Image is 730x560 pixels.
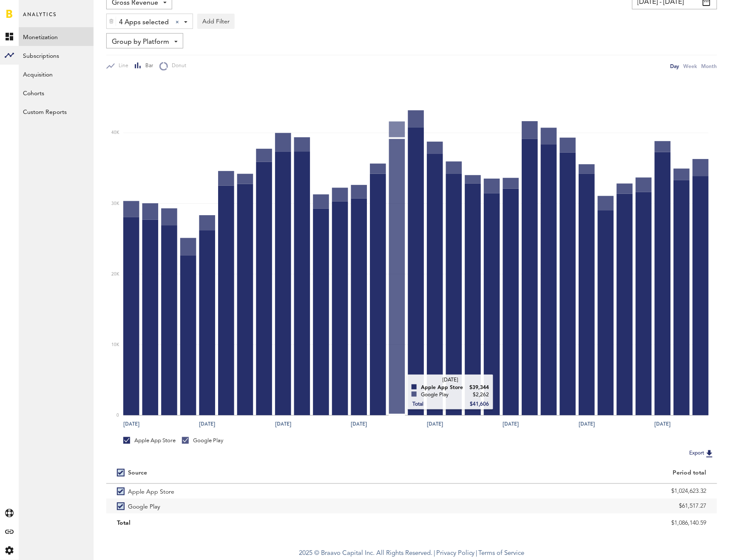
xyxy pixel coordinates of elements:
[111,131,119,135] text: 40K
[111,272,119,276] text: 20K
[128,499,160,514] span: Google Play
[19,46,94,65] a: Subscriptions
[111,202,119,206] text: 30K
[19,27,94,46] a: Monetization
[176,20,179,24] div: Clear
[687,448,717,459] button: Export
[128,470,147,477] div: Source
[115,63,128,70] span: Line
[116,413,119,418] text: 0
[436,551,475,557] a: Privacy Policy
[23,9,57,27] span: Analytics
[423,485,707,498] div: $1,024,623.32
[117,517,401,530] div: Total
[579,420,595,428] text: [DATE]
[275,420,291,428] text: [DATE]
[704,449,715,459] img: Export
[128,484,174,499] span: Apple App Store
[168,63,186,70] span: Donut
[123,437,176,445] div: Apple App Store
[19,83,94,102] a: Cohorts
[19,102,94,121] a: Custom Reports
[351,420,367,428] text: [DATE]
[479,551,525,557] a: Terms of Service
[119,15,169,30] span: 4 Apps selected
[423,500,707,513] div: $61,517.27
[702,62,717,71] div: Month
[684,62,697,71] div: Week
[670,62,679,71] div: Day
[503,420,519,428] text: [DATE]
[107,14,116,28] div: Delete
[197,14,235,29] button: Add Filter
[142,63,153,70] span: Bar
[655,420,671,428] text: [DATE]
[112,35,169,49] span: Group by Platform
[182,437,223,445] div: Google Play
[123,420,139,428] text: [DATE]
[427,420,443,428] text: [DATE]
[18,6,48,14] span: Support
[423,517,707,530] div: $1,086,140.59
[111,343,119,347] text: 10K
[423,470,707,477] div: Period total
[109,18,114,24] img: trash_awesome_blue.svg
[199,420,215,428] text: [DATE]
[19,65,94,83] a: Acquisition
